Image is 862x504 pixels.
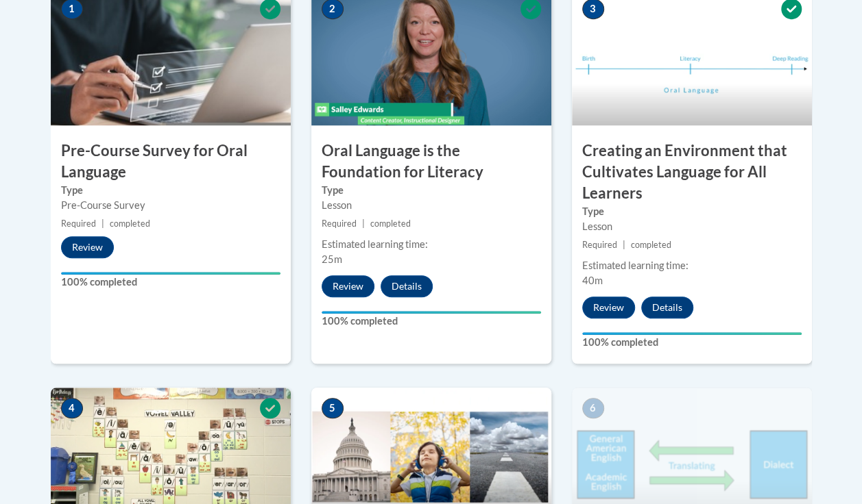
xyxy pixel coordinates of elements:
label: Type [61,183,280,198]
button: Details [641,297,693,318]
h3: Pre-Course Survey for Oral Language [51,140,291,183]
span: Required [582,240,617,250]
button: Review [582,297,635,318]
span: 6 [582,398,604,418]
h3: Oral Language is the Foundation for Literacy [311,140,551,183]
span: Required [322,218,357,229]
span: 4 [61,398,83,418]
span: completed [370,218,411,229]
label: Type [322,183,541,198]
div: Estimated learning time: [582,258,802,273]
button: Details [381,275,433,297]
span: 5 [322,398,344,418]
label: 100% completed [61,275,280,290]
span: | [362,218,365,229]
span: Required [61,218,96,229]
span: completed [110,218,150,229]
label: 100% completed [582,335,802,350]
div: Your progress [322,311,541,314]
div: Pre-Course Survey [61,198,280,213]
span: completed [631,240,671,250]
label: Type [582,204,802,219]
div: Estimated learning time: [322,237,541,252]
span: 40m [582,275,603,286]
span: 25m [322,253,342,265]
label: 100% completed [322,314,541,329]
span: | [623,240,625,250]
span: | [101,218,104,229]
button: Review [322,275,374,297]
div: Your progress [582,332,802,335]
div: Your progress [61,272,280,275]
div: Lesson [582,219,802,234]
h3: Creating an Environment that Cultivates Language for All Learners [572,140,812,203]
button: Review [61,236,114,258]
div: Lesson [322,198,541,213]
